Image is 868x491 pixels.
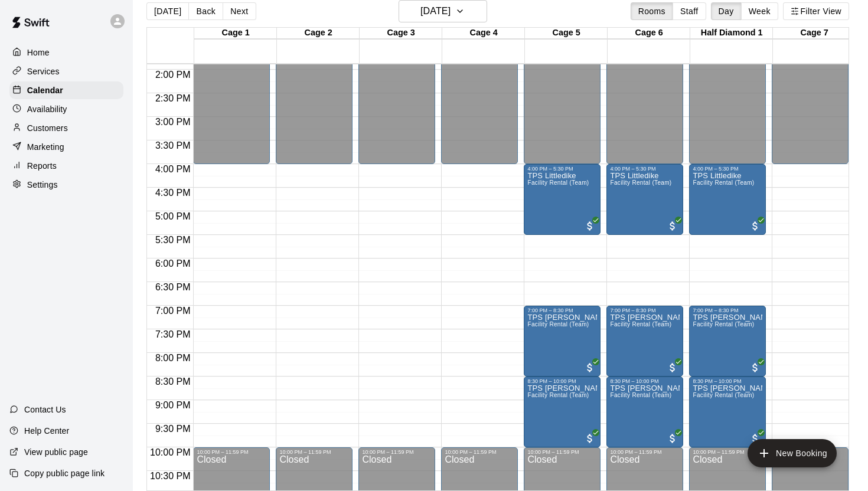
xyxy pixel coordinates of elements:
[749,220,761,232] span: All customers have paid
[152,424,194,434] span: 9:30 PM
[610,307,680,313] div: 7:00 PM – 8:30 PM
[693,449,762,455] div: 10:00 PM – 11:59 PM
[690,28,773,39] div: Half Diamond 1
[610,449,680,455] div: 10:00 PM – 11:59 PM
[27,160,57,172] p: Reports
[749,362,761,374] span: All customers have paid
[9,63,123,80] a: Services
[27,66,60,77] p: Services
[152,258,194,269] span: 6:00 PM
[152,164,194,174] span: 4:00 PM
[27,103,67,115] p: Availability
[525,28,608,39] div: Cage 5
[610,378,680,384] div: 8:30 PM – 10:00 PM
[773,28,856,39] div: Cage 7
[9,100,123,118] a: Availability
[152,70,194,80] span: 2:00 PM
[152,353,194,363] span: 8:00 PM
[748,439,837,467] button: add
[152,282,194,292] span: 6:30 PM
[610,392,671,398] span: Facility Rental (Team)
[279,449,349,455] div: 10:00 PM – 11:59 PM
[9,157,123,175] a: Reports
[27,122,68,134] p: Customers
[9,81,123,99] a: Calendar
[689,164,766,235] div: 4:00 PM – 5:30 PM: TPS Littledike
[584,220,596,232] span: All customers have paid
[9,44,123,61] div: Home
[524,164,601,235] div: 4:00 PM – 5:30 PM: TPS Littledike
[524,306,601,377] div: 7:00 PM – 8:30 PM: TPS Eckles
[610,321,671,328] span: Facility Rental (Team)
[693,166,762,172] div: 4:00 PM – 5:30 PM
[527,179,589,186] span: Facility Rental (Team)
[711,2,742,20] button: Day
[442,28,525,39] div: Cage 4
[27,47,50,58] p: Home
[152,235,194,245] span: 5:30 PM
[606,306,683,377] div: 7:00 PM – 8:30 PM: TPS Eckles
[152,211,194,221] span: 5:00 PM
[9,176,123,194] a: Settings
[610,179,671,186] span: Facility Rental (Team)
[584,433,596,444] span: All customers have paid
[527,392,589,398] span: Facility Rental (Team)
[527,378,597,384] div: 8:30 PM – 10:00 PM
[741,2,778,20] button: Week
[527,449,597,455] div: 10:00 PM – 11:59 PM
[527,321,589,328] span: Facility Rental (Team)
[524,377,601,447] div: 8:30 PM – 10:00 PM: TPS Betts
[24,404,66,415] p: Contact Us
[146,2,189,20] button: [DATE]
[693,179,754,186] span: Facility Rental (Team)
[152,377,194,387] span: 8:30 PM
[152,140,194,150] span: 3:30 PM
[527,307,597,313] div: 7:00 PM – 8:30 PM
[147,471,193,481] span: 10:30 PM
[27,84,63,96] p: Calendar
[197,449,266,455] div: 10:00 PM – 11:59 PM
[693,378,762,384] div: 8:30 PM – 10:00 PM
[606,164,683,235] div: 4:00 PM – 5:30 PM: TPS Littledike
[749,433,761,444] span: All customers have paid
[152,400,194,410] span: 9:00 PM
[527,166,597,172] div: 4:00 PM – 5:30 PM
[693,321,754,328] span: Facility Rental (Team)
[667,433,678,444] span: All customers have paid
[445,449,514,455] div: 10:00 PM – 11:59 PM
[667,220,678,232] span: All customers have paid
[188,2,223,20] button: Back
[9,119,123,137] a: Customers
[24,467,105,479] p: Copy public page link
[152,329,194,339] span: 7:30 PM
[606,377,683,447] div: 8:30 PM – 10:00 PM: TPS Betts
[9,138,123,156] a: Marketing
[610,166,680,172] div: 4:00 PM – 5:30 PM
[689,306,766,377] div: 7:00 PM – 8:30 PM: TPS Eckles
[24,425,69,437] p: Help Center
[673,2,706,20] button: Staff
[152,188,194,198] span: 4:30 PM
[693,392,754,398] span: Facility Rental (Team)
[277,28,360,39] div: Cage 2
[631,2,673,20] button: Rooms
[667,362,678,374] span: All customers have paid
[152,306,194,316] span: 7:00 PM
[783,2,849,20] button: Filter View
[24,446,88,458] p: View public page
[152,93,194,103] span: 2:30 PM
[223,2,256,20] button: Next
[608,28,690,39] div: Cage 6
[147,447,193,457] span: 10:00 PM
[689,377,766,447] div: 8:30 PM – 10:00 PM: TPS Betts
[360,28,442,39] div: Cage 3
[27,141,64,153] p: Marketing
[584,362,596,374] span: All customers have paid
